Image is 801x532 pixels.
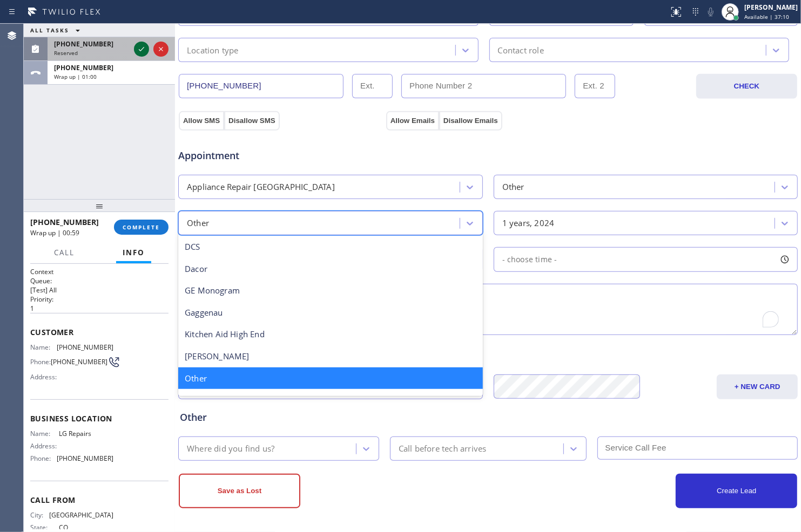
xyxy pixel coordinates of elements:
[178,302,483,324] div: Gaggenau
[179,111,224,131] button: Allow SMS
[439,111,502,131] button: Disallow Emails
[498,44,544,56] div: Contact role
[57,454,113,462] span: [PHONE_NUMBER]
[178,367,483,390] div: Other
[502,181,524,193] div: Other
[30,495,169,505] span: Call From
[30,429,59,438] span: Name:
[134,42,149,57] button: Accept
[49,511,113,519] span: [GEOGRAPHIC_DATA]
[30,442,59,450] span: Address:
[54,248,75,257] span: Call
[114,220,169,235] button: COMPLETE
[59,429,113,438] span: LG Repairs
[30,304,169,313] p: 1
[703,4,718,19] button: Mute
[178,389,483,411] div: Smeg
[178,345,483,367] div: [PERSON_NAME]
[54,63,113,72] span: [PHONE_NUMBER]
[54,39,113,49] span: [PHONE_NUMBER]
[187,181,335,193] div: Appliance Repair [GEOGRAPHIC_DATA]
[24,24,91,37] button: ALL TASKS
[30,217,99,227] span: [PHONE_NUMBER]
[30,454,57,462] span: Phone:
[352,74,393,98] input: Ext.
[30,26,69,34] span: ALL TASKS
[178,279,483,302] div: GE Monogram
[59,523,113,531] span: CO
[54,73,97,80] span: Wrap up | 01:00
[178,284,798,335] textarea: To enrich screen reader interactions, please activate Accessibility in Grammarly extension settings
[399,442,487,455] div: Call before tech arrives
[180,348,796,363] div: Credit card
[597,436,798,460] input: Service Call Fee
[30,285,169,295] p: [Test] All
[178,323,483,345] div: Kitchen Aid High End
[744,13,789,21] span: Available | 37:10
[696,74,798,99] button: CHECK
[57,343,113,351] span: [PHONE_NUMBER]
[502,254,557,264] span: - choose time -
[224,111,280,131] button: Disallow SMS
[187,442,274,455] div: Where did you find us?
[153,42,169,57] button: Reject
[575,74,615,98] input: Ext. 2
[676,474,797,508] button: Create Lead
[54,49,78,57] span: Reserved
[30,267,169,276] h1: Context
[178,236,483,258] div: DCS
[30,413,169,424] span: Business location
[179,74,344,98] input: Phone Number
[48,242,81,263] button: Call
[30,358,51,366] span: Phone:
[123,248,145,257] span: Info
[178,258,483,280] div: Dacor
[30,276,169,285] h2: Queue:
[187,217,209,229] div: Other
[386,111,439,131] button: Allow Emails
[30,343,57,351] span: Name:
[744,3,798,12] div: [PERSON_NAME]
[123,223,160,231] span: COMPLETE
[51,358,107,366] span: [PHONE_NUMBER]
[30,523,59,531] span: State:
[717,374,798,399] button: + NEW CARD
[30,373,59,381] span: Address:
[30,295,169,304] h2: Priority:
[116,242,151,263] button: Info
[30,511,49,519] span: City:
[502,217,555,229] div: 1 years, 2024
[401,74,566,98] input: Phone Number 2
[179,474,300,508] button: Save as Lost
[178,148,383,163] span: Appointment
[30,327,169,337] span: Customer
[187,44,239,56] div: Location type
[30,228,79,237] span: Wrap up | 00:59
[180,410,796,425] div: Other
